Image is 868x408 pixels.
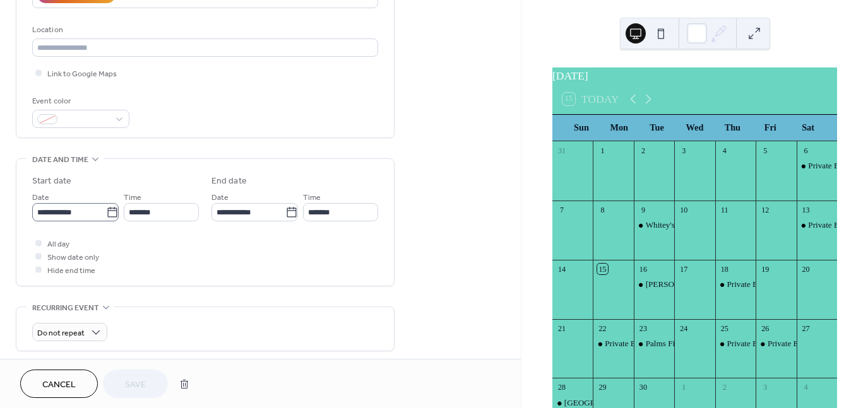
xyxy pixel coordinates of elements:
[552,67,837,84] div: [DATE]
[634,338,674,349] div: Palms Fish Camp 6 pm
[593,338,633,349] div: Private Event
[557,204,568,215] div: 7
[760,145,771,156] div: 5
[638,323,648,334] div: 23
[800,204,811,215] div: 13
[800,145,811,156] div: 6
[679,323,689,334] div: 24
[713,115,751,141] div: Thu
[727,279,771,290] div: Private Event
[32,301,99,315] span: Recurring event
[597,204,608,215] div: 8
[37,326,85,341] span: Do not repeat
[768,338,812,349] div: Private Event
[719,145,730,156] div: 4
[600,115,638,141] div: Mon
[597,145,608,156] div: 1
[800,264,811,274] div: 20
[789,115,827,141] div: Sat
[719,204,730,215] div: 11
[638,264,648,274] div: 16
[760,382,771,393] div: 3
[638,382,648,393] div: 30
[808,160,853,172] div: Private Event
[800,382,811,393] div: 4
[211,175,247,188] div: End date
[47,251,99,264] span: Show date only
[32,95,127,108] div: Event color
[20,370,98,398] button: Cancel
[679,264,689,274] div: 17
[32,23,376,37] div: Location
[719,323,730,334] div: 25
[727,338,771,349] div: Private Event
[47,67,117,81] span: Link to Google Maps
[32,191,49,204] span: Date
[679,382,689,393] div: 1
[47,264,95,277] span: Hide end time
[597,264,608,274] div: 15
[760,264,771,274] div: 19
[760,204,771,215] div: 12
[32,153,88,166] span: Date and time
[597,382,608,393] div: 29
[557,145,568,156] div: 31
[719,264,730,274] div: 18
[797,219,837,231] div: Private Event
[124,191,141,204] span: Time
[638,115,676,141] div: Tue
[646,338,723,349] div: Palms Fish Camp 6 pm
[597,323,608,334] div: 22
[605,338,650,349] div: Private Event
[715,279,756,290] div: Private Event
[47,238,69,251] span: All day
[679,204,689,215] div: 10
[303,191,321,204] span: Time
[634,279,674,290] div: Donovan's
[42,378,76,392] span: Cancel
[679,145,689,156] div: 3
[756,338,796,349] div: Private Event
[719,382,730,393] div: 2
[676,115,714,141] div: Wed
[646,279,712,290] div: [PERSON_NAME]
[808,219,853,231] div: Private Event
[715,338,756,349] div: Private Event
[638,204,648,215] div: 9
[760,323,771,334] div: 26
[646,219,713,231] div: Whitey's Fish Camp
[562,115,600,141] div: Sun
[797,160,837,172] div: Private Event
[751,115,789,141] div: Fri
[557,382,568,393] div: 28
[32,175,71,188] div: Start date
[638,145,648,156] div: 2
[634,219,674,231] div: Whitey's Fish Camp
[557,264,568,274] div: 14
[557,323,568,334] div: 21
[800,323,811,334] div: 27
[211,191,229,204] span: Date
